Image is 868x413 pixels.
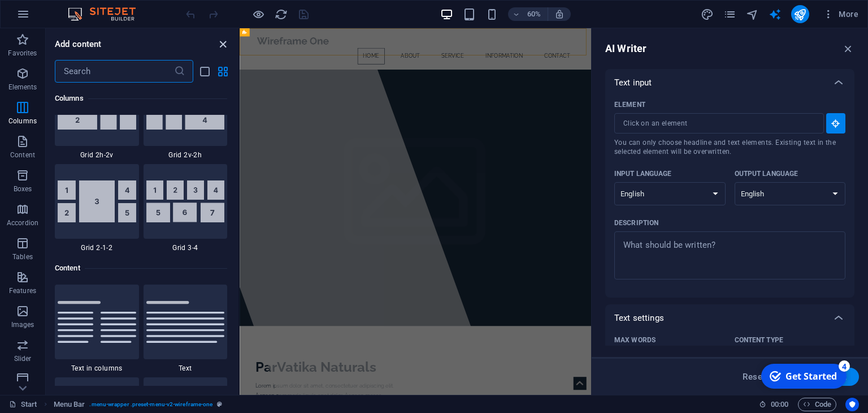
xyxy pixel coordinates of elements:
[146,180,225,222] img: Grid3-4.svg
[8,117,37,126] p: Columns
[614,182,726,205] select: Input language
[54,398,223,411] nav: breadcrumb
[620,237,840,274] textarea: Description
[823,8,858,20] span: More
[614,312,664,324] p: Text settings
[217,401,222,407] i: This element is a customizable preset
[55,243,139,252] span: Grid 2-1-2
[7,218,38,227] p: Accordion
[6,5,92,29] div: Get Started 4 items remaining, 20% complete
[216,37,229,51] button: close panel
[274,7,288,21] button: reload
[769,8,782,21] i: AI Writer
[11,320,34,329] p: Images
[798,398,836,411] button: Code
[144,150,228,160] span: Grid 2v-2h
[55,71,139,160] div: Grid 2h-2v
[614,138,845,156] span: You can only choose headline and text elements. Existing text in the selected element will be ove...
[723,7,737,21] button: pages
[746,8,759,21] i: Navigator
[818,5,863,23] button: More
[845,398,859,411] button: Usercentrics
[779,400,780,408] span: :
[735,335,783,345] p: Content type
[605,42,646,55] h6: AI Writer
[803,398,831,411] span: Code
[614,113,816,134] input: ElementYou can only choose headline and text elements. Existing text in the selected element will...
[614,100,645,109] p: Element
[736,368,771,386] button: Reset
[826,113,845,134] button: ElementYou can only choose headline and text elements. Existing text in the selected element will...
[554,9,565,19] i: On resize automatically adjust zoom level to fit chosen device.
[275,8,288,21] i: Reload page
[746,7,759,21] button: navigator
[146,301,225,343] img: text.svg
[605,304,854,332] div: Text settings
[9,286,36,295] p: Features
[759,398,789,411] h6: Session time
[55,285,139,373] div: Text in columns
[701,8,714,21] i: Design (Ctrl+Alt+Y)
[58,301,136,343] img: text-in-columns.svg
[735,169,798,178] p: Output language
[198,64,211,78] button: list-view
[55,261,227,275] h6: Content
[216,64,229,78] button: grid-view
[55,164,139,252] div: Grid 2-1-2
[735,182,846,205] select: Output language
[144,285,228,373] div: Text
[144,364,228,373] span: Text
[144,164,228,252] div: Grid 3-4
[605,96,854,298] div: Text input
[771,398,788,411] span: 00 00
[144,71,228,160] div: Grid 2v-2h
[54,398,85,411] span: Click to select. Double-click to edit
[14,184,32,193] p: Boxes
[769,7,782,21] button: text_generator
[144,243,228,252] span: Grid 3-4
[55,364,139,373] span: Text in columns
[55,37,102,51] h6: Add content
[84,1,95,12] div: 4
[31,11,82,23] div: Get Started
[614,169,672,178] p: Input language
[701,7,714,21] button: design
[525,7,543,21] h6: 60%
[14,354,32,363] p: Slider
[10,150,35,160] p: Content
[89,398,212,411] span: . menu-wrapper .preset-menu-v2-wireframe-one
[723,8,736,21] i: Pages (Ctrl+Alt+S)
[9,398,37,411] a: Click to cancel selection. Double-click to open Pages
[8,83,37,92] p: Elements
[791,5,809,23] button: publish
[55,150,139,160] span: Grid 2h-2v
[55,92,227,105] h6: Columns
[614,77,652,88] p: Text input
[55,60,174,83] input: Search
[614,335,656,345] p: Max words
[614,218,658,227] p: Description
[58,180,136,222] img: Grid2-1-2.svg
[605,69,854,96] div: Text input
[12,252,33,261] p: Tables
[8,49,37,58] p: Favorites
[508,7,548,21] button: 60%
[65,7,150,21] img: Editor Logo
[251,7,265,21] button: Click here to leave preview mode and continue editing
[743,372,765,381] span: Reset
